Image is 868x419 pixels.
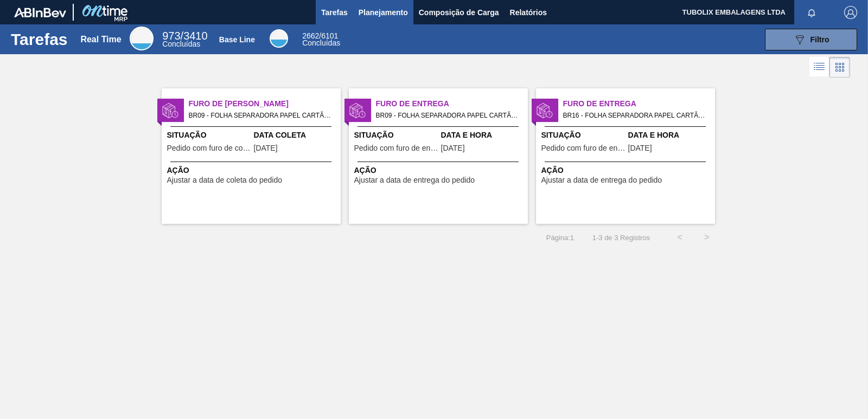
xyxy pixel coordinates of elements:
[349,102,366,119] img: status
[254,130,338,141] span: Data Coleta
[666,224,693,251] button: <
[810,35,829,44] span: Filtro
[794,5,829,20] button: Notificações
[219,35,255,44] div: Base Line
[167,176,283,184] span: Ajustar a data de coleta do pedido
[359,6,408,19] span: Planejamento
[167,144,251,152] span: Pedido com furo de coleta
[302,31,338,40] span: / 6101
[254,144,278,152] span: 27/08/2025
[162,102,178,119] img: status
[693,224,720,251] button: >
[441,144,465,152] span: 23/08/2025,
[80,35,121,44] div: Real Time
[130,27,154,50] div: Real Time
[189,98,341,109] span: Furo de Coleta
[809,57,829,78] div: Visão em Lista
[590,234,650,242] span: 1 - 3 de 3 Registros
[376,109,519,121] span: BR09 - FOLHA SEPARADORA PAPEL CARTÃO Pedido - 1984636
[270,29,288,48] div: Base Line
[546,234,574,242] span: Página : 1
[321,6,348,19] span: Tarefas
[376,98,528,109] span: Furo de Entrega
[162,30,207,42] span: / 3410
[354,130,438,141] span: Situação
[167,130,251,141] span: Situação
[628,130,712,141] span: Data e Hora
[354,165,525,176] span: Ação
[167,165,338,176] span: Ação
[14,8,66,17] img: TNhmsLtSVTkK8tSr43FrP2fwEKptu5GPRR3wAAAABJRU5ErkJggg==
[765,29,857,50] button: Filtro
[563,109,706,121] span: BR16 - FOLHA SEPARADORA PAPEL CARTÃO Pedido - 1990869
[302,31,319,40] span: 2662
[563,98,715,109] span: Furo de Entrega
[510,6,547,19] span: Relatórios
[302,33,340,47] div: Base Line
[354,176,475,184] span: Ajustar a data de entrega do pedido
[302,38,340,47] span: Concluídas
[829,57,850,78] div: Visão em Cards
[537,102,553,119] img: status
[628,144,652,152] span: 27/08/2025,
[541,176,662,184] span: Ajustar a data de entrega do pedido
[354,144,438,152] span: Pedido com furo de entrega
[189,109,332,121] span: BR09 - FOLHA SEPARADORA PAPEL CARTÃO Pedido - 1984637
[441,130,525,141] span: Data e Hora
[844,6,857,19] img: Logout
[419,6,499,19] span: Composição de Carga
[541,144,626,152] span: Pedido com furo de entrega
[162,30,180,42] span: 973
[541,130,626,141] span: Situação
[541,165,712,176] span: Ação
[162,40,200,48] span: Concluídas
[162,31,207,48] div: Real Time
[11,33,68,46] h1: Tarefas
